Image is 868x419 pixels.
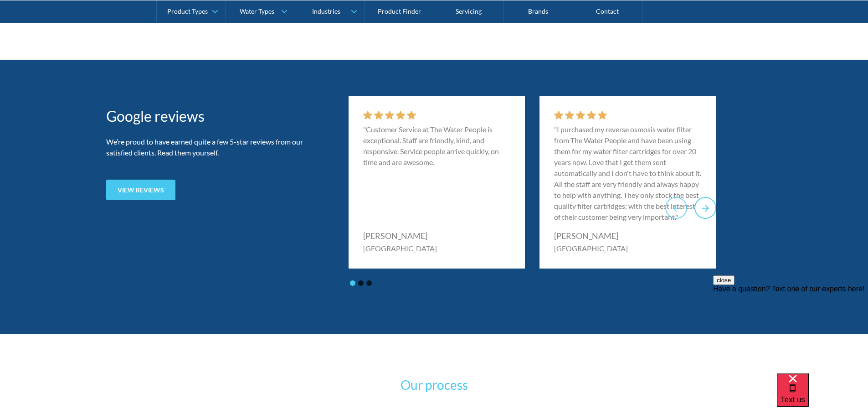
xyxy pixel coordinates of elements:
[554,229,628,243] div: [PERSON_NAME]
[363,124,510,168] p: "Customer Service at The Water People is exceptional. Staff are friendly, kind, and responsive. S...
[349,272,373,294] ul: Select a slide to show
[554,243,628,254] div: [GEOGRAPHIC_DATA]
[358,280,364,286] button: Go to page 2
[165,375,703,394] h3: Our process
[554,124,701,222] p: "I purchased my reverse osmosis water filter from The Water People and have been using them for m...
[366,280,372,286] button: Go to page 3
[167,7,208,15] div: Product Types
[363,229,437,243] div: [PERSON_NAME]
[665,197,687,219] button: Go to last slide
[777,373,868,419] iframe: podium webchat widget bubble
[363,243,437,254] div: [GEOGRAPHIC_DATA]
[694,197,716,219] button: Next slide
[106,180,175,200] a: View reviews
[713,275,868,385] iframe: podium webchat widget prompt
[349,96,525,269] div: 1 of 5
[312,7,340,15] div: Industries
[240,7,274,15] div: Water Types
[350,280,355,286] button: Go to page 1
[539,96,716,269] div: 2 of 5
[106,105,303,127] h2: Google reviews
[106,136,303,158] p: We’re proud to have earned quite a few 5-star reviews from our satisfied clients. Read them yours...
